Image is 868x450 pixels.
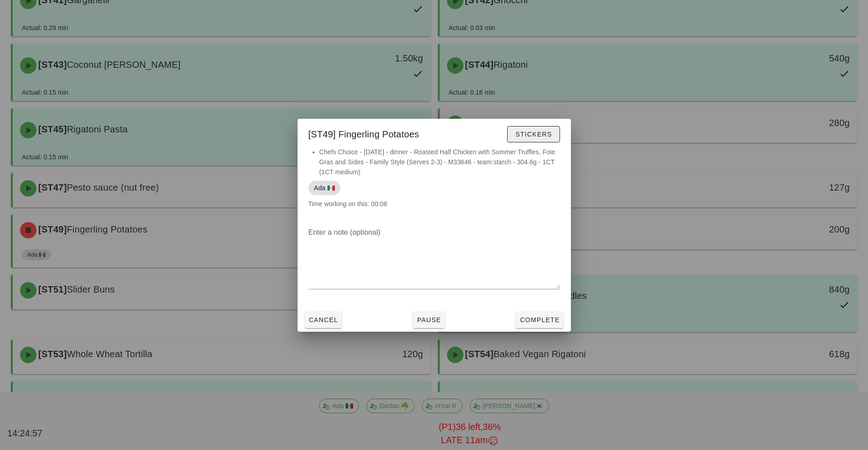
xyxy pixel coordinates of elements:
[314,181,335,195] span: Ada 🇲🇽
[319,147,560,177] li: Chefs Choice - [DATE] - dinner - Roasted Half Chicken with Summer Truffles, Foie Gras and Sides -...
[298,119,571,147] div: [ST49] Fingerling Potatoes
[515,131,552,138] span: Stickers
[519,316,560,324] span: Complete
[516,312,563,328] button: Complete
[298,147,571,218] div: Time working on this: 00:06
[413,312,445,328] button: Pause
[507,126,560,142] button: Stickers
[416,316,441,324] span: Pause
[305,312,342,328] button: Cancel
[308,316,339,324] span: Cancel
